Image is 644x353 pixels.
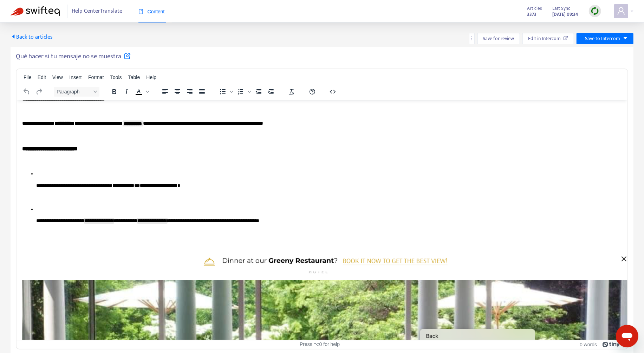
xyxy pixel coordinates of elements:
[469,36,474,41] span: more
[553,11,578,18] strong: [DATE] 09:34
[577,33,633,44] button: Save to Intercomcaret-down
[11,34,16,39] span: caret-left
[52,74,63,80] span: View
[57,89,91,94] span: Paragraph
[483,35,514,43] span: Save for review
[265,87,277,97] button: Increase indent
[196,87,208,97] button: Justify
[11,32,53,42] span: Back to articles
[69,74,82,80] span: Insert
[616,325,638,347] iframe: Button to launch messaging window
[585,35,620,43] span: Save to Intercom
[184,87,196,97] button: Align right
[138,9,165,14] span: Content
[286,87,298,97] button: Clear formatting
[33,87,45,97] button: Redo
[617,7,625,15] span: user
[527,11,537,18] strong: 3373
[528,35,561,43] span: Edit in Intercom
[11,6,60,16] img: Swifteq
[16,52,131,61] h5: Qué hacer si tu mensaje no se muestra
[527,5,542,12] span: Articles
[133,87,150,97] div: Text color Black
[72,5,123,18] span: Help Center Translate
[110,74,122,80] span: Tools
[469,33,475,44] button: more
[522,33,574,44] button: Edit in Intercom
[306,87,318,97] button: Help
[623,36,628,41] span: caret-down
[17,100,627,340] iframe: Rich Text Area
[24,74,32,80] span: File
[591,7,599,15] img: sync.dc5367851b00ba804db3.png
[171,87,183,97] button: Align center
[220,341,420,347] div: Press ⌥0 for help
[603,341,620,347] a: Powered by Tiny
[108,87,120,97] button: Bold
[146,74,156,80] span: Help
[128,74,140,80] span: Table
[253,87,265,97] button: Decrease indent
[553,5,571,12] span: Last Sync
[159,87,171,97] button: Align left
[138,9,143,14] span: book
[121,87,132,97] button: Italic
[217,87,234,97] div: Bullet list
[88,74,104,80] span: Format
[38,74,46,80] span: Edit
[580,341,597,347] button: 0 words
[477,33,520,44] button: Save for review
[21,87,33,97] button: Undo
[235,87,252,97] div: Numbered list
[54,87,99,97] button: Block Paragraph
